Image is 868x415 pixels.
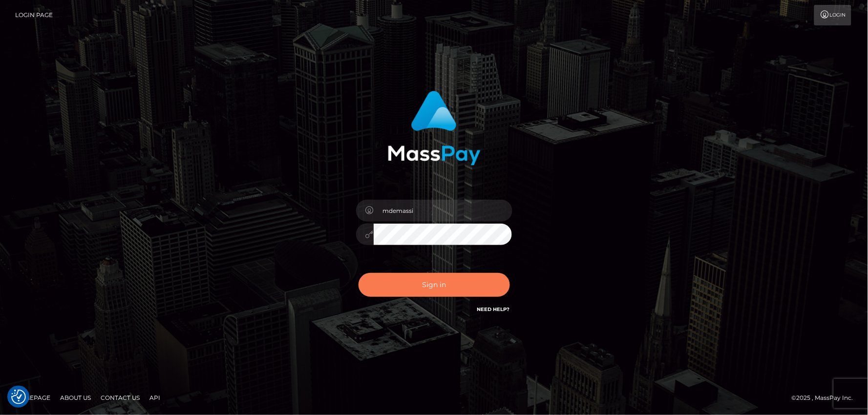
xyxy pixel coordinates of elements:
a: Need Help? [477,306,510,312]
div: © 2025 , MassPay Inc. [792,393,861,403]
a: About Us [56,390,95,405]
a: Contact Us [97,390,144,405]
a: Homepage [11,390,54,405]
input: Username... [374,200,512,222]
a: Login [814,5,851,25]
a: API [146,390,164,405]
a: Login Page [15,5,53,25]
button: Sign in [359,273,510,297]
img: MassPay Login [388,91,481,166]
button: Consent Preferences [11,390,26,404]
img: Revisit consent button [11,390,26,404]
